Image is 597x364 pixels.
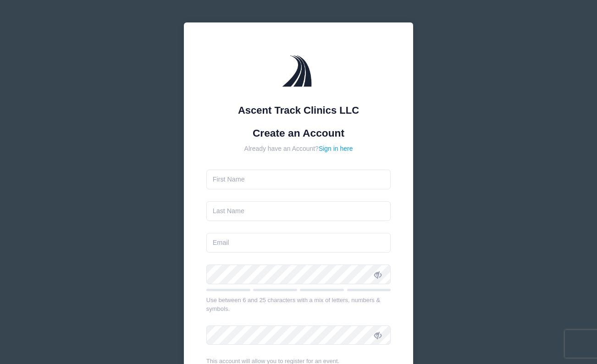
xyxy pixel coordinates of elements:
[206,296,391,314] div: Use between 6 and 25 characters with a mix of letters, numbers & symbols.
[206,233,391,253] input: Email
[206,201,391,221] input: Last Name
[206,144,391,154] div: Already have an Account?
[271,45,326,100] img: Ascent Track Clinics LLC
[206,127,391,139] h1: Create an Account
[206,170,391,189] input: First Name
[206,103,391,118] div: Ascent Track Clinics LLC
[319,145,353,152] a: Sign in here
